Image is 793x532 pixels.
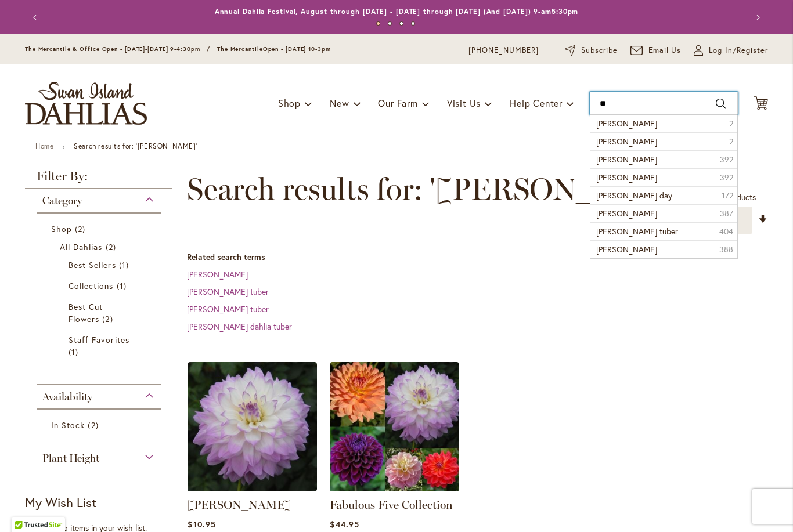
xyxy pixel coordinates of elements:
span: [PERSON_NAME] [596,172,657,183]
span: Best Sellers [69,259,116,270]
a: [PERSON_NAME] [188,498,291,512]
span: Visit Us [447,97,481,109]
button: Previous [25,6,48,29]
button: 1 of 4 [376,21,380,26]
span: Search results for: '[PERSON_NAME]' [187,172,709,207]
span: 2 [75,223,88,235]
img: Fabulous Five Collection [330,362,459,491]
span: Category [42,194,82,207]
span: [PERSON_NAME] [596,154,657,165]
span: Staff Favorites [69,334,129,345]
span: In Stock [51,419,85,430]
span: Shop [278,97,301,109]
p: products [720,188,756,207]
span: $10.95 [188,519,215,530]
a: [PERSON_NAME] tuber [187,286,269,297]
span: 392 [720,172,733,183]
span: 1 [69,346,81,358]
span: All Dahlias [60,241,103,252]
button: 4 of 4 [411,21,415,26]
span: 388 [719,244,733,255]
iframe: Launch Accessibility Center [9,491,41,523]
a: Shop [51,223,149,235]
a: [PHONE_NUMBER] [468,45,539,56]
a: Staff Favorites [69,334,132,358]
span: 1 [119,259,132,271]
a: All Dahlias [60,241,140,253]
a: [PERSON_NAME] [187,269,248,280]
span: 392 [720,154,733,165]
span: 2 [102,313,116,325]
span: 2 [729,118,733,129]
a: MIKAYLA MIRANDA [188,483,317,494]
a: [PERSON_NAME] dahlia tuber [187,321,292,332]
button: 2 of 4 [388,21,392,26]
a: Subscribe [565,45,618,56]
span: The Mercantile & Office Open - [DATE]-[DATE] 9-4:30pm / The Mercantile [25,45,263,53]
span: Best Cut Flowers [69,301,103,324]
a: Annual Dahlia Festival, August through [DATE] - [DATE] through [DATE] (And [DATE]) 9-am5:30pm [215,7,579,16]
a: Collections [69,280,132,292]
span: Collections [69,280,114,291]
strong: Search results for: '[PERSON_NAME]' [74,142,197,150]
a: Home [35,142,53,150]
span: 1 [117,280,129,292]
span: [PERSON_NAME] [596,244,657,255]
a: Log In/Register [694,45,768,56]
span: [PERSON_NAME] [596,136,657,147]
span: New [330,97,349,109]
span: 172 [722,190,733,201]
span: [PERSON_NAME] day [596,190,672,201]
span: 404 [719,226,733,237]
span: Shop [51,223,72,234]
a: Fabulous Five Collection [330,483,459,494]
a: Best Cut Flowers [69,301,132,325]
button: Search [716,95,726,113]
span: Subscribe [581,45,618,56]
span: [PERSON_NAME] [596,208,657,219]
span: Log In/Register [709,45,768,56]
strong: My Wish List [25,494,96,511]
span: 2 [729,136,733,147]
img: MIKAYLA MIRANDA [188,362,317,491]
span: Our Farm [378,97,417,109]
span: 2 [106,241,119,253]
a: [PERSON_NAME] tuber [187,303,269,314]
a: In Stock 2 [51,419,149,431]
a: store logo [25,82,147,125]
dt: Related search terms [187,251,768,263]
span: Availability [42,390,92,403]
span: Open - [DATE] 10-3pm [263,45,331,53]
span: 2 [88,419,101,431]
span: Help Center [510,97,563,109]
span: Email Us [648,45,682,56]
span: Plant Height [42,452,99,465]
a: Fabulous Five Collection [330,498,453,512]
a: Best Sellers [69,259,132,271]
span: $44.95 [330,519,359,530]
button: 3 of 4 [399,21,403,26]
button: Next [745,6,768,29]
span: [PERSON_NAME] [596,118,657,129]
span: 387 [720,208,733,219]
a: Email Us [630,45,682,56]
strong: Filter By: [25,170,172,189]
span: [PERSON_NAME] tuber [596,226,678,237]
